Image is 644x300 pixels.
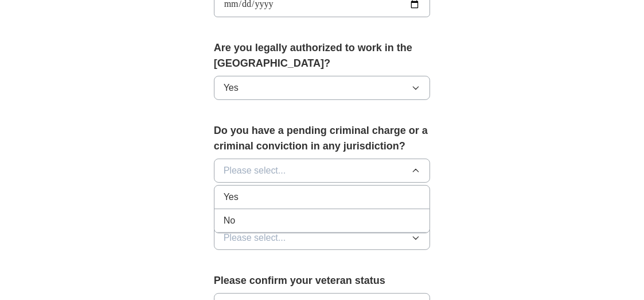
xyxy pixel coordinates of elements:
[214,40,431,71] label: Are you legally authorized to work in the [GEOGRAPHIC_DATA]?
[214,159,431,183] button: Please select...
[224,81,239,95] span: Yes
[214,123,431,154] label: Do you have a pending criminal charge or a criminal conviction in any jurisdiction?
[214,226,431,250] button: Please select...
[224,164,286,178] span: Please select...
[214,273,431,289] label: Please confirm your veteran status
[224,214,235,228] span: No
[224,190,239,204] span: Yes
[224,231,286,245] span: Please select...
[214,76,431,100] button: Yes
